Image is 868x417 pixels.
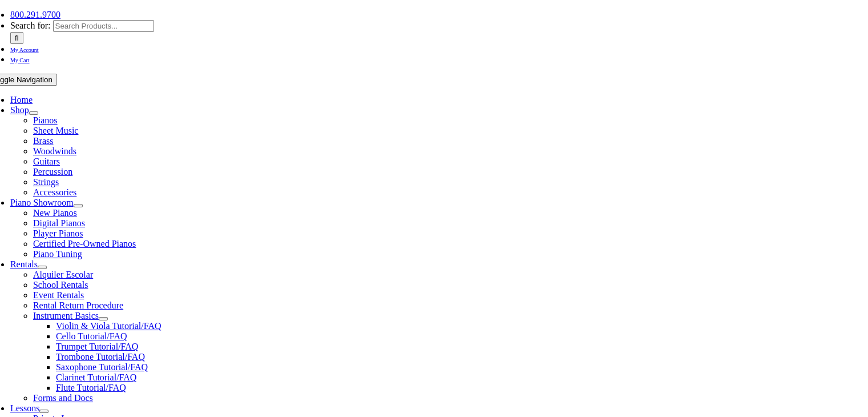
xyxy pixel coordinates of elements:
a: Lessons [10,403,40,413]
a: New Pianos [33,208,77,218]
a: Accessories [33,187,76,197]
a: 800.291.9700 [10,10,60,19]
input: Search [10,32,23,44]
a: Rental Return Procedure [33,300,123,310]
a: Brass [33,136,54,146]
a: Certified Pre-Owned Pianos [33,239,136,248]
a: Guitars [33,157,60,166]
button: Open submenu of Instrument Basics [99,317,108,320]
input: Search Products... [53,20,154,32]
a: Home [10,95,33,105]
a: Forms and Docs [33,393,93,403]
a: My Cart [10,54,30,64]
a: Violin & Viola Tutorial/FAQ [56,321,162,331]
a: Trombone Tutorial/FAQ [56,352,145,362]
a: Alquiler Escolar [33,270,93,279]
a: Piano Showroom [10,198,74,207]
a: School Rentals [33,280,88,290]
button: Open submenu of Shop [29,111,38,115]
a: Piano Tuning [33,249,82,259]
button: Open submenu of Lessons [39,410,49,413]
a: Saxophone Tutorial/FAQ [56,362,148,372]
a: Sheet Music [33,126,79,135]
a: Clarinet Tutorial/FAQ [56,372,137,382]
a: My Account [10,44,39,54]
a: Instrument Basics [33,311,99,320]
a: Strings [33,177,59,187]
span: My Cart [10,57,30,63]
a: Digital Pianos [33,218,85,228]
a: Player Pianos [33,228,83,238]
a: Percussion [33,167,72,177]
a: Trumpet Tutorial/FAQ [56,342,138,351]
span: Search for: [10,21,51,30]
a: Pianos [33,115,58,125]
a: Cello Tutorial/FAQ [56,331,127,341]
a: Flute Tutorial/FAQ [56,383,126,392]
a: Rentals [10,259,38,269]
button: Open submenu of Piano Showroom [74,204,83,207]
span: My Account [10,47,39,53]
a: Event Rentals [33,290,84,300]
a: Woodwinds [33,146,76,156]
a: Shop [10,105,29,115]
button: Open submenu of Rentals [38,266,47,269]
